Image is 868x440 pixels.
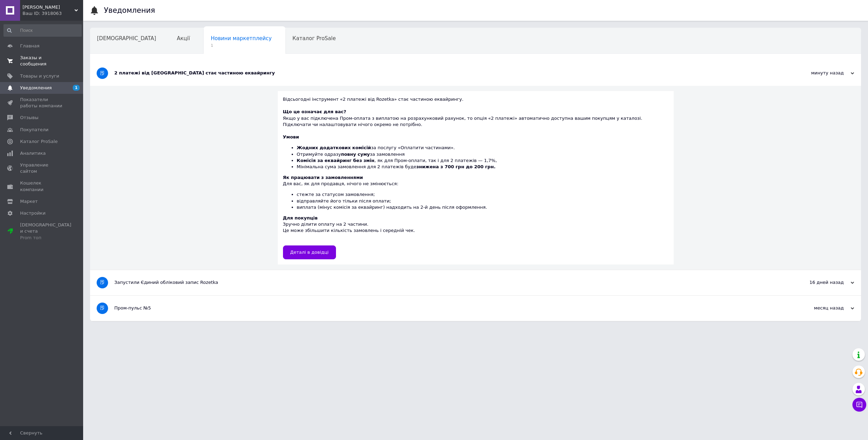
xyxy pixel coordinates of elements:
span: Настройки [20,210,45,216]
span: Кошелек компании [20,180,64,192]
span: [DEMOGRAPHIC_DATA] и счета [20,222,71,241]
h1: Уведомления [104,6,155,15]
b: повну суму [341,152,370,157]
span: Маркет [20,198,38,205]
li: Отримуйте одразу за замовлення [297,151,668,158]
b: знижена з 700 грн до 200 грн. [416,164,496,169]
div: Запустили Єдиний обліковий запис Rozetka [114,279,785,286]
span: Новини маркетплейсу [211,35,272,42]
span: 1 [211,43,272,48]
span: [DEMOGRAPHIC_DATA] [97,35,156,42]
span: Акції [177,35,190,42]
span: Каталог ProSale [20,138,57,145]
span: 1 [73,85,80,91]
span: Показатели работы компании [20,97,64,109]
span: Деталі в довідці [290,250,329,255]
span: STANISLAV [23,4,74,10]
div: Відсьогодні інструмент «2 платежі від Rozetka» стає частиною еквайрингу. [283,96,668,109]
b: Жодних додаткових комісій [297,145,371,150]
input: Поиск [3,24,82,37]
span: Аналитика [20,150,46,156]
b: Що це означає для вас? [283,109,346,114]
li: Мінімальна сума замовлення для 2 платежів буде [297,164,668,170]
span: Заказы и сообщения [20,55,64,67]
b: Комісія за еквайринг без змін [297,158,375,163]
span: Уведомления [20,85,52,91]
div: минуту назад [785,70,854,76]
div: Пром-пульс №5 [114,305,785,311]
span: Товары и услуги [20,73,59,79]
div: Prom топ [20,235,71,241]
li: відправляйте його тільки після оплати; [297,198,668,204]
span: Управление сайтом [20,162,64,174]
div: месяц назад [785,305,854,311]
span: Каталог ProSale [292,35,336,42]
b: Як працювати з замовленнями [283,175,363,180]
button: Чат с покупателем [852,398,866,412]
span: Отзывы [20,115,38,121]
span: Главная [20,43,39,49]
div: Якщо у вас підключена Пром-оплата з виплатою на розрахунковий рахунок, то опція «2 платежі» автом... [283,109,668,128]
li: стежте за статусом замовлення; [297,191,668,198]
span: Покупатели [20,127,48,133]
div: Для вас, як для продавця, нічого не змінюється: [283,174,668,210]
div: Зручно ділити оплату на 2 частини. Це може збільшити кількість замовлень і середній чек. [283,215,668,240]
li: , як для Пром-оплати, так і для 2 платежів — 1,7%, [297,158,668,164]
li: за послугу «Оплатити частинами». [297,145,668,151]
div: 2 платежі від [GEOGRAPHIC_DATA] стає частиною еквайрингу [114,70,785,76]
div: 16 дней назад [785,279,854,286]
b: Умови [283,134,299,140]
a: Деталі в довідці [283,245,336,259]
li: виплата (мінус комісія за еквайринг) надходить на 2-й день після оформлення. [297,204,668,210]
div: Ваш ID: 3918063 [23,10,83,17]
b: Для покупців [283,215,318,221]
